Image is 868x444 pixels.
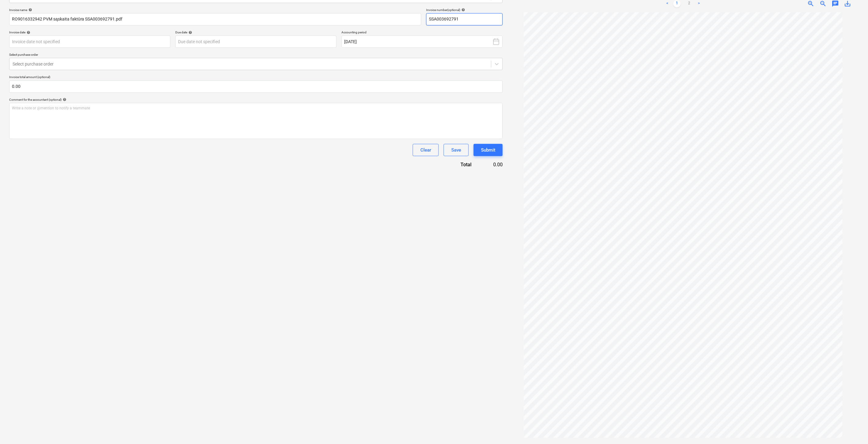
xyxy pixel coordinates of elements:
input: Due date not specified [175,36,337,48]
div: Due date [175,30,337,34]
div: Submit [481,146,495,154]
p: Invoice total amount (optional) [9,75,503,80]
iframe: Chat Widget [731,198,868,444]
span: help [25,31,30,34]
input: Invoice number [426,13,503,25]
span: help [460,8,465,12]
button: Save [444,144,469,156]
div: Save [451,146,461,154]
p: Accounting period [341,30,503,36]
div: 0.00 [481,161,503,168]
button: [DATE] [341,36,503,48]
input: Invoice name [9,13,421,25]
input: Invoice date not specified [9,36,170,48]
div: Invoice date [9,30,170,34]
div: Total [423,161,481,168]
p: Select purchase order [9,53,503,58]
input: Invoice total amount (optional) [9,81,503,93]
span: help [187,31,192,34]
div: Clear [420,146,431,154]
span: help [27,8,32,12]
div: Invoice number (optional) [426,8,503,12]
div: Comment for the accountant (optional) [9,98,503,102]
div: Invoice name [9,8,421,12]
button: Clear [413,144,439,156]
button: Submit [474,144,503,156]
span: help [61,98,66,101]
